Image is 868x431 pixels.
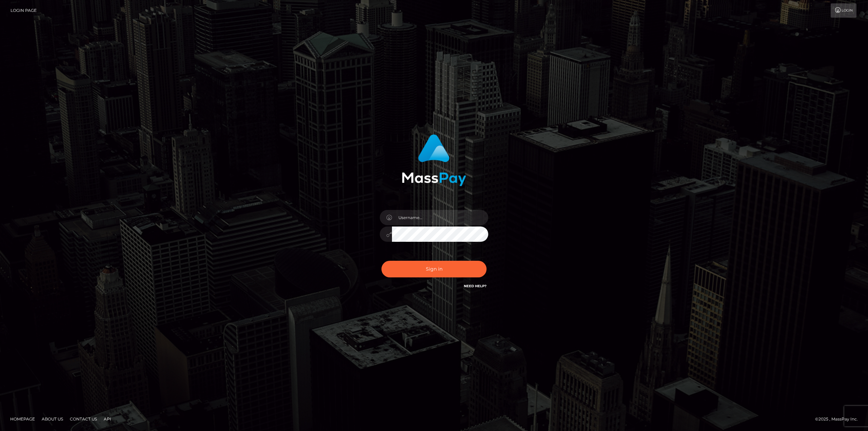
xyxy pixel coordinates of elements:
[392,210,488,225] input: Username...
[39,414,66,424] a: About Us
[815,415,863,423] div: © 2025 , MassPay Inc.
[67,414,100,424] a: Contact Us
[464,284,487,288] a: Need Help?
[11,3,37,18] a: Login Page
[402,134,466,186] img: MassPay Login
[7,414,38,424] a: Homepage
[381,261,487,277] button: Sign in
[831,3,856,18] a: Login
[101,414,114,424] a: API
